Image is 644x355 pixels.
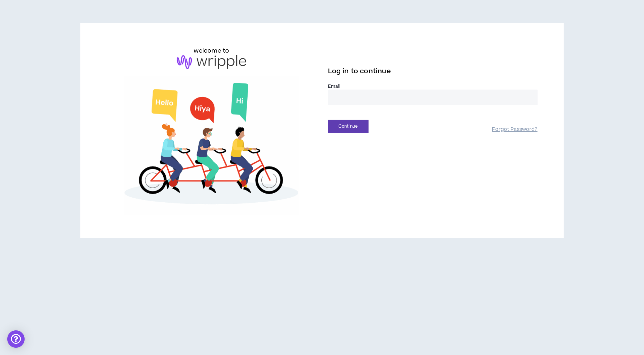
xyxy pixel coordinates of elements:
[106,76,316,215] img: Welcome to Wripple
[177,55,246,69] img: logo-brand.png
[194,46,230,55] h6: welcome to
[328,83,538,90] label: Email
[492,126,537,133] a: Forgot Password?
[328,67,391,76] span: Log in to continue
[328,120,369,133] button: Continue
[7,330,25,348] div: Open Intercom Messenger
